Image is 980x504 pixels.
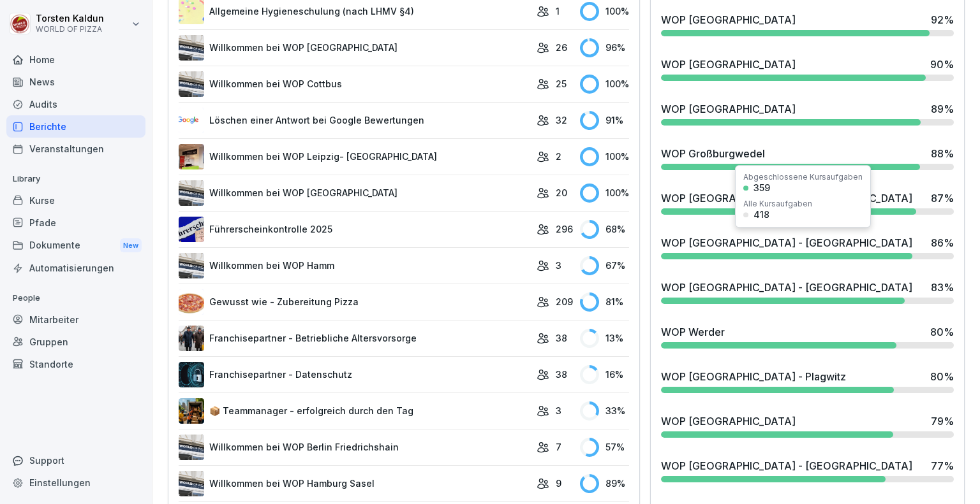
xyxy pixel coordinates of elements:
[179,180,530,206] a: Willkommen bei WOP [GEOGRAPHIC_DATA]
[6,353,145,375] div: Standorte
[580,256,629,275] div: 67 %
[179,71,204,97] img: ax2nnx46jihk0u0mqtqfo3fl.png
[661,414,796,429] div: WOP [GEOGRAPHIC_DATA]
[6,115,145,138] div: Berichte
[580,292,629,312] div: 81 %
[179,35,204,61] img: fptfw445wg0uer0j9cvk4vxb.png
[656,230,959,264] a: WOP [GEOGRAPHIC_DATA] - [GEOGRAPHIC_DATA]86%
[580,365,629,384] div: 16 %
[6,169,145,189] p: Library
[656,185,959,220] a: WOP [GEOGRAPHIC_DATA] - [GEOGRAPHIC_DATA]87%
[931,191,954,206] div: 87 %
[179,180,204,206] img: ax2nnx46jihk0u0mqtqfo3fl.png
[661,324,725,340] div: WOP Werder
[931,101,954,117] div: 89 %
[6,331,145,353] a: Gruppen
[931,414,954,429] div: 79 %
[661,280,912,295] div: WOP [GEOGRAPHIC_DATA] - [GEOGRAPHIC_DATA]
[179,289,530,315] a: Gewusst wie - Zubereitung Pizza
[556,404,561,417] p: 3
[580,2,629,21] div: 100 %
[656,364,959,398] a: WOP [GEOGRAPHIC_DATA] - Plagwitz80%
[6,189,145,212] a: Kurse
[580,184,629,203] div: 100 %
[556,4,560,18] p: 1
[179,217,530,242] a: Führerscheinkontrolle 2025
[556,368,567,381] p: 38
[6,288,145,308] p: People
[656,453,959,487] a: WOP [GEOGRAPHIC_DATA] - [GEOGRAPHIC_DATA]77%
[6,212,145,234] div: Pfade
[6,449,145,472] div: Support
[556,331,567,345] p: 38
[6,48,145,71] a: Home
[6,257,145,279] a: Automatisierungen
[656,96,959,131] a: WOP [GEOGRAPHIC_DATA]89%
[6,308,145,331] a: Mitarbeiter
[556,41,567,54] p: 26
[656,52,959,86] a: WOP [GEOGRAPHIC_DATA]90%
[556,113,567,127] p: 32
[556,222,573,236] p: 296
[120,238,142,253] div: New
[179,471,530,496] a: Willkommen bei WOP Hamburg Sasel
[930,324,954,340] div: 80 %
[931,458,954,473] div: 77 %
[580,401,629,421] div: 33 %
[556,295,573,308] p: 209
[179,326,530,351] a: Franchisepartner - Betriebliche Altersvorsorge
[580,75,629,94] div: 100 %
[6,138,145,160] a: Veranstaltungen
[661,369,846,384] div: WOP [GEOGRAPHIC_DATA] - Plagwitz
[580,438,629,457] div: 57 %
[930,57,954,72] div: 90 %
[179,471,204,496] img: ax2nnx46jihk0u0mqtqfo3fl.png
[36,25,104,34] p: WORLD OF PIZZA
[556,477,561,490] p: 9
[6,472,145,494] a: Einstellungen
[656,319,959,354] a: WOP Werder80%
[661,458,912,473] div: WOP [GEOGRAPHIC_DATA] - [GEOGRAPHIC_DATA]
[179,362,204,387] img: jvq35q8uv3pyvlyh7jayf0d0.png
[556,186,567,199] p: 20
[556,150,561,163] p: 2
[931,280,954,295] div: 83 %
[179,398,530,424] a: 📦 Teammanager - erfolgreich durch den Tag
[36,13,104,24] p: Torsten Kaldun
[179,71,530,97] a: Willkommen bei WOP Cottbus
[179,435,530,460] a: Willkommen bei WOP Berlin Friedrichshain
[661,146,765,161] div: WOP Großburgwedel
[661,12,796,27] div: WOP [GEOGRAPHIC_DATA]
[6,234,145,257] a: DokumenteNew
[6,93,145,115] a: Audits
[743,173,863,181] div: Abgeschlossene Kursaufgaben
[6,234,145,257] div: Dokumente
[179,289,204,315] img: s93ht26mv7ymj1vrnqc7xuzu.png
[656,275,959,309] a: WOP [GEOGRAPHIC_DATA] - [GEOGRAPHIC_DATA]83%
[656,7,959,41] a: WOP [GEOGRAPHIC_DATA]92%
[556,77,567,90] p: 25
[179,398,204,424] img: ofkaf57qe2vyr6d9h2nm8kkd.png
[743,200,812,208] div: Alle Kursaufgaben
[556,440,561,454] p: 7
[754,184,770,192] div: 359
[179,108,530,133] a: Löschen einer Antwort bei Google Bewertungen
[656,141,959,175] a: WOP Großburgwedel88%
[179,144,530,169] a: Willkommen bei WOP Leipzig- [GEOGRAPHIC_DATA]
[754,210,769,219] div: 418
[661,191,912,206] div: WOP [GEOGRAPHIC_DATA] - [GEOGRAPHIC_DATA]
[556,259,561,272] p: 3
[661,235,912,250] div: WOP [GEOGRAPHIC_DATA] - [GEOGRAPHIC_DATA]
[179,253,530,278] a: Willkommen bei WOP Hamm
[580,220,629,239] div: 68 %
[580,474,629,493] div: 89 %
[6,71,145,93] a: News
[580,329,629,348] div: 13 %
